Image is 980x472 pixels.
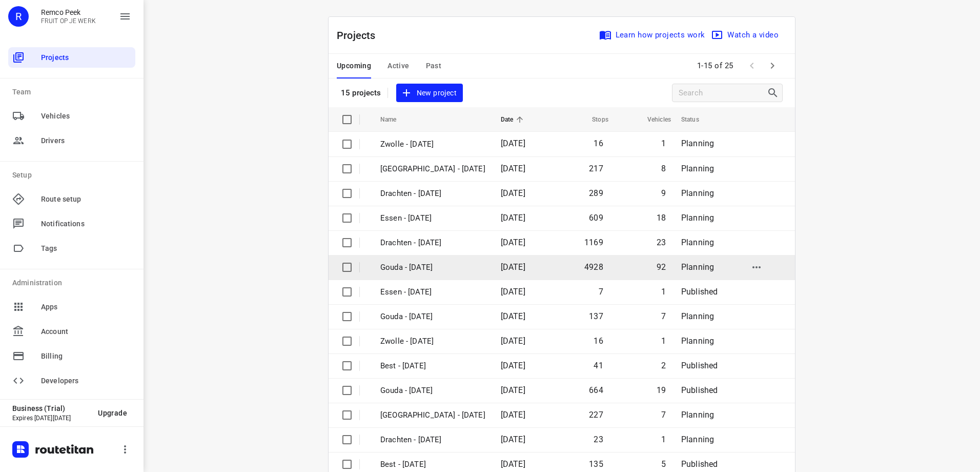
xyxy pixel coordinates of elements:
[681,262,714,272] span: Planning
[501,139,525,148] span: [DATE]
[380,336,485,347] p: Zwolle - [DATE]
[12,87,135,97] p: Team
[8,238,135,259] div: Tags
[12,404,90,412] p: Business (Trial)
[661,188,666,198] span: 9
[380,311,485,323] p: Gouda - Friday
[681,113,712,126] span: Status
[589,188,603,198] span: 289
[589,213,603,223] span: 609
[501,262,525,272] span: [DATE]
[661,139,666,148] span: 1
[681,188,714,198] span: Planning
[12,415,90,422] p: Expires [DATE][DATE]
[657,213,666,223] span: 18
[402,87,457,100] span: New project
[12,170,135,181] p: Setup
[41,8,96,16] p: Remco Peek
[681,139,714,148] span: Planning
[8,213,135,234] div: Notifications
[501,287,525,297] span: [DATE]
[380,113,410,126] span: Name
[90,404,135,422] button: Upgrade
[501,410,525,420] span: [DATE]
[380,459,485,470] p: Best - Thursday
[380,409,485,421] p: Zwolle - Thursday
[380,163,485,175] p: Zwolle - Thursday
[8,106,135,126] div: Vehicles
[657,238,666,247] span: 23
[396,84,463,103] button: New project
[681,336,714,346] span: Planning
[380,434,485,446] p: Drachten - Thursday
[661,311,666,321] span: 7
[661,459,666,469] span: 5
[589,459,603,469] span: 135
[584,262,603,272] span: 4928
[41,376,131,386] span: Developers
[501,188,525,198] span: [DATE]
[681,238,714,247] span: Planning
[589,410,603,420] span: 227
[742,55,762,76] span: Previous Page
[589,164,603,173] span: 217
[594,361,603,370] span: 41
[501,238,525,247] span: [DATE]
[8,297,135,317] div: Apps
[661,336,666,346] span: 1
[501,385,525,395] span: [DATE]
[681,213,714,223] span: Planning
[41,243,131,254] span: Tags
[341,88,381,97] p: 15 projects
[661,361,666,370] span: 2
[661,287,666,297] span: 1
[681,385,718,395] span: Published
[380,262,485,273] p: Gouda - [DATE]
[8,370,135,391] div: Developers
[501,459,525,469] span: [DATE]
[337,60,371,72] span: Upcoming
[387,60,409,72] span: Active
[41,194,131,205] span: Route setup
[681,361,718,370] span: Published
[41,302,131,312] span: Apps
[501,213,525,223] span: [DATE]
[681,164,714,173] span: Planning
[41,111,131,122] span: Vehicles
[41,219,131,229] span: Notifications
[501,164,525,173] span: [DATE]
[8,6,29,27] div: R
[579,113,608,126] span: Stops
[8,189,135,209] div: Route setup
[380,286,485,298] p: Essen - Friday
[380,360,485,372] p: Best - Friday
[657,262,666,272] span: 92
[681,311,714,321] span: Planning
[41,351,131,362] span: Billing
[681,287,718,297] span: Published
[337,28,384,43] p: Projects
[661,410,666,420] span: 7
[681,459,718,469] span: Published
[501,361,525,370] span: [DATE]
[380,212,485,224] p: Essen - Monday
[589,385,603,395] span: 664
[426,60,442,72] span: Past
[380,385,485,397] p: Gouda - Thursday
[657,385,666,395] span: 19
[8,130,135,151] div: Drivers
[679,85,767,101] input: Search projects
[12,278,135,288] p: Administration
[661,164,666,173] span: 8
[41,17,96,25] p: FRUIT OP JE WERK
[501,435,525,444] span: [DATE]
[8,346,135,366] div: Billing
[8,321,135,342] div: Account
[681,410,714,420] span: Planning
[41,52,131,63] span: Projects
[41,135,131,146] span: Drivers
[693,55,738,77] span: 1-15 of 25
[501,113,527,126] span: Date
[380,188,485,200] p: Drachten - Tuesday
[599,287,603,297] span: 7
